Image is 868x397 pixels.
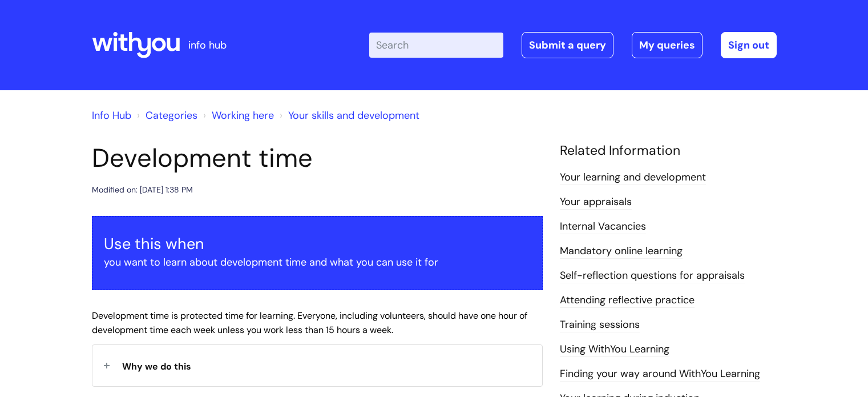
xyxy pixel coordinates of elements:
a: Sign out [721,32,777,58]
p: you want to learn about development time and what you can use it for [104,253,531,271]
a: Info Hub [92,109,131,122]
a: Using WithYou Learning [560,342,669,357]
li: Your skills and development [277,106,419,125]
a: Working here [212,109,274,122]
p: info hub [188,36,227,54]
div: Modified on: [DATE] 1:38 PM [92,183,193,197]
a: Finding your way around WithYou Learning [560,367,760,382]
a: Your appraisals [560,195,632,210]
a: Training sessions [560,318,640,332]
span: Development time is protected time for learning. Everyone, including volunteers, should have one ... [92,310,527,336]
a: Self-reflection questions for appraisals [560,268,745,283]
input: Search [369,33,503,58]
a: Categories [146,109,197,122]
a: Submit a query [522,32,613,58]
h1: Development time [92,143,543,174]
a: My queries [632,32,703,58]
a: Your skills and development [288,109,419,122]
li: Solution home [134,106,197,125]
h4: Related Information [560,143,777,159]
li: Working here [200,106,274,125]
a: Mandatory online learning [560,244,683,259]
a: Internal Vacancies [560,219,646,234]
a: Attending reflective practice [560,293,695,308]
span: Why we do this [122,360,191,372]
div: | - [369,32,777,58]
a: Your learning and development [560,170,706,185]
h3: Use this when [104,235,531,253]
